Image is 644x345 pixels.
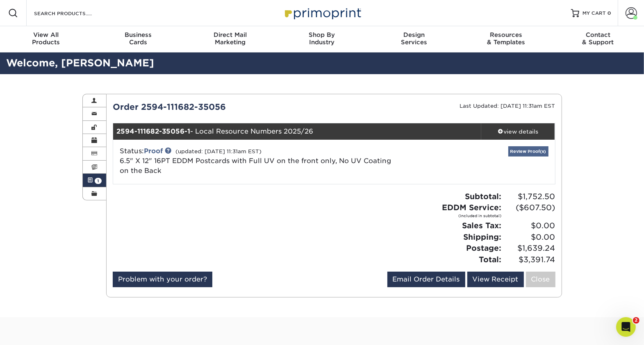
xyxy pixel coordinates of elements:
[92,31,184,46] div: Cards
[583,10,606,17] span: MY CART
[442,213,502,219] small: (included in subtotal)
[481,123,555,140] a: view details
[479,255,502,264] strong: Total:
[464,232,502,241] strong: Shipping:
[368,26,460,52] a: DesignServices
[387,272,465,287] a: Email Order Details
[175,148,262,154] small: (updated: [DATE] 11:31am EST)
[465,192,502,201] strong: Subtotal:
[276,26,368,52] a: Shop ByIndustry
[460,31,552,39] span: Resources
[504,191,555,202] span: $1,752.50
[462,221,502,230] strong: Sales Tax:
[276,31,368,39] span: Shop By
[281,4,363,22] img: Primoprint
[144,147,163,155] a: Proof
[107,101,334,113] div: Order 2594-111682-35056
[442,203,502,218] strong: EDDM Service:
[504,254,555,266] span: $3,391.74
[113,272,212,287] a: Problem with your order?
[460,31,552,46] div: & Templates
[33,8,113,18] input: SEARCH PRODUCTS.....
[608,10,611,16] span: 0
[460,26,552,52] a: Resources& Templates
[526,272,555,287] a: Close
[184,31,276,46] div: Marketing
[116,127,190,135] strong: 2594-111682-35056-1
[504,220,555,232] span: $0.00
[481,127,555,136] div: view details
[92,31,184,39] span: Business
[92,26,184,52] a: BusinessCards
[552,26,644,52] a: Contact& Support
[114,146,407,176] div: Status:
[504,243,555,254] span: $1,639.24
[184,26,276,52] a: Direct MailMarketing
[368,31,460,46] div: Services
[552,31,644,46] div: & Support
[368,31,460,39] span: Design
[276,31,368,46] div: Industry
[95,178,102,184] span: 1
[616,317,636,337] iframe: Intercom live chat
[467,272,524,287] a: View Receipt
[83,174,107,187] a: 1
[633,317,639,324] span: 2
[120,157,391,175] a: 6.5" X 12" 16PT EDDM Postcards with Full UV on the front only, No UV Coating on the Back
[2,320,70,342] iframe: Google Customer Reviews
[504,202,555,213] span: ($607.50)
[184,31,276,39] span: Direct Mail
[460,103,555,109] small: Last Updated: [DATE] 11:31am EST
[467,243,502,252] strong: Postage:
[508,146,548,157] a: Review Proof(s)
[504,232,555,243] span: $0.00
[113,123,481,140] div: - Local Resource Numbers 2025/26
[552,31,644,39] span: Contact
